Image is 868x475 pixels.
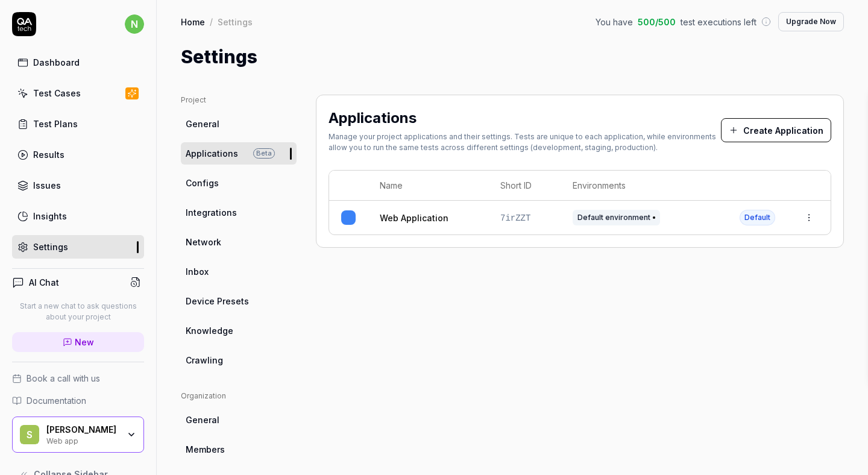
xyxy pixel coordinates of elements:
[33,179,61,192] div: Issues
[33,210,67,222] div: Insights
[181,260,297,283] a: Inbox
[46,424,119,435] div: Sam
[12,51,144,74] a: Dashboard
[12,143,144,166] a: Results
[125,12,144,36] button: n
[12,417,144,453] button: S[PERSON_NAME]Web app
[29,276,59,289] h4: AI Chat
[125,14,144,34] span: n
[186,295,249,307] span: Device Presets
[12,332,144,352] a: New
[181,95,297,105] div: Project
[46,435,119,445] div: Web app
[186,177,219,189] span: Configs
[27,394,86,407] span: Documentation
[12,174,144,197] a: Issues
[186,414,219,426] span: General
[181,391,297,401] div: Organization
[573,210,660,225] span: Default environment
[33,118,78,130] div: Test Plans
[181,231,297,253] a: Network
[181,409,297,431] a: General
[12,372,144,385] a: Book a call with us
[181,438,297,461] a: Members
[181,201,297,224] a: Integrations
[181,319,297,342] a: Knowledge
[218,16,253,28] div: Settings
[186,206,237,219] span: Integrations
[20,425,39,444] span: S
[186,354,223,366] span: Crawling
[75,336,94,348] span: New
[12,81,144,105] a: Test Cases
[596,16,633,28] span: You have
[186,324,233,337] span: Knowledge
[33,241,68,253] div: Settings
[12,235,144,259] a: Settings
[638,16,676,28] span: 500 / 500
[12,301,144,322] p: Start a new chat to ask questions about your project
[488,171,561,201] th: Short ID
[33,87,81,99] div: Test Cases
[181,43,257,71] h1: Settings
[12,112,144,136] a: Test Plans
[181,142,297,165] a: ApplicationsBeta
[186,443,225,456] span: Members
[12,204,144,228] a: Insights
[186,118,219,130] span: General
[778,12,844,31] button: Upgrade Now
[186,236,221,248] span: Network
[181,16,205,28] a: Home
[12,394,144,407] a: Documentation
[329,131,721,153] div: Manage your project applications and their settings. Tests are unique to each application, while ...
[33,148,64,161] div: Results
[681,16,756,28] span: test executions left
[721,118,831,142] button: Create Application
[740,210,775,225] span: Default
[186,265,209,278] span: Inbox
[181,172,297,194] a: Configs
[181,113,297,135] a: General
[210,16,213,28] div: /
[561,171,728,201] th: Environments
[27,372,100,385] span: Book a call with us
[500,213,530,223] span: 7irZZT
[181,349,297,371] a: Crawling
[181,290,297,312] a: Device Presets
[186,147,238,160] span: Applications
[33,56,80,69] div: Dashboard
[253,148,275,159] span: Beta
[380,212,448,224] a: Web Application
[329,107,417,129] h2: Applications
[368,171,488,201] th: Name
